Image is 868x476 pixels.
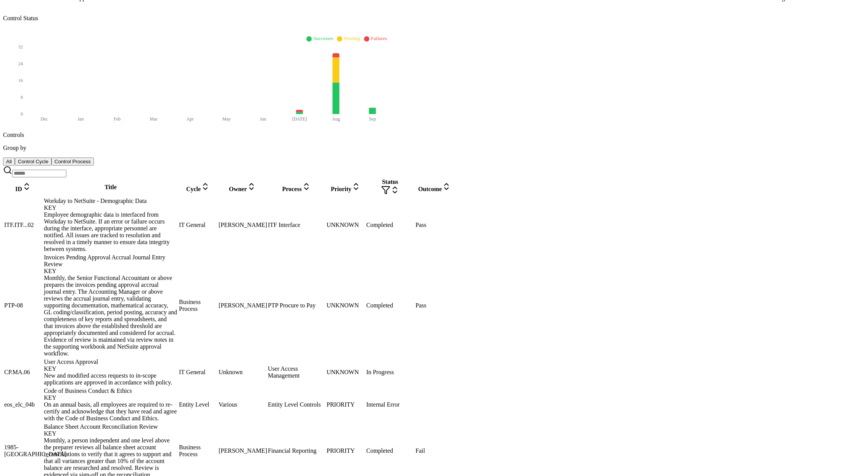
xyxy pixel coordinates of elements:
[369,116,376,121] tspan: Sep
[332,116,340,121] tspan: Aug
[313,35,333,41] span: Successes
[187,116,194,121] tspan: Apr
[366,222,414,228] div: Completed
[366,401,414,408] div: Internal Error
[44,359,177,372] div: User Access Approval
[21,95,23,100] tspan: 8
[179,358,217,386] td: IT General
[44,365,177,372] div: KEY
[415,302,454,309] div: Pass
[268,401,325,408] div: Entity Level Controls
[282,186,301,192] span: Process
[21,111,23,117] tspan: 0
[219,222,266,228] div: [PERSON_NAME]
[344,35,360,41] span: Pending
[44,254,177,275] div: Invoices Pending Approval Accrual Journal Entry Review
[114,116,121,121] tspan: Feb
[327,447,365,454] div: PRIORITY
[219,401,266,408] div: Various
[4,401,42,408] div: eos_elc_04b
[186,186,201,192] span: Cycle
[40,116,48,121] tspan: Dec
[366,369,414,376] div: In Progress
[4,444,42,458] div: 1985-[GEOGRAPHIC_DATA]
[219,447,266,454] div: [PERSON_NAME]
[260,116,266,121] tspan: Jun
[15,158,52,166] button: Control Cycle
[150,116,158,121] tspan: Mar
[268,447,325,454] div: Financial Reporting
[415,222,454,228] div: Pass
[18,44,23,50] tspan: 32
[44,430,177,437] div: KEY
[44,401,177,422] div: On an annual basis, all employees are required to re-certify and acknowledge that they have read ...
[52,158,94,166] button: Control Process
[179,387,217,422] td: Entity Level
[327,401,365,408] div: PRIORITY
[4,302,42,309] div: PTP-08
[4,369,42,376] div: CP.MA.06
[366,447,414,454] div: Completed
[179,197,217,253] td: IT General
[371,35,387,41] span: Failures
[229,186,247,192] span: Owner
[179,254,217,357] td: Business Process
[44,372,177,386] div: New and modified access requests to in-scope applications are approved in accordance with policy.
[415,447,454,454] div: Fail
[3,15,865,22] p: Control Status
[44,204,177,211] div: KEY
[418,186,442,192] span: Outcome
[219,302,266,309] div: [PERSON_NAME]
[268,222,325,228] div: ITF Interface
[366,302,414,309] div: Completed
[327,222,365,228] div: UNKNOWN
[327,369,365,376] div: UNKNOWN
[3,145,865,151] p: Group by
[268,302,325,309] div: PTP Procure to Pay
[219,369,266,376] div: Unknown
[18,78,23,83] tspan: 16
[3,132,865,138] p: Controls
[44,275,177,357] div: Monthly, the Senior Functional Accountant or above prepares the invoices pending approval accrual...
[331,186,351,192] span: Priority
[105,184,117,190] span: Title
[292,116,307,121] tspan: [DATE]
[222,116,231,121] tspan: May
[18,61,23,66] tspan: 24
[44,388,177,401] div: Code of Business Conduct & Ethics
[44,394,177,401] div: KEY
[44,211,177,252] div: Employee demographic data is interfaced from Workday to NetSuite. If an error or failure occurs d...
[44,423,177,437] div: Balance Sheet Account Reconciliation Review
[4,222,42,228] div: ITF.ITF...02
[3,158,15,166] button: All
[15,186,22,192] span: ID
[327,302,365,309] div: UNKNOWN
[77,116,84,121] tspan: Jan
[44,268,177,275] div: KEY
[268,365,325,379] div: User Access Management
[44,198,177,211] div: Workday to NetSuite - Demographic Data
[382,178,398,185] span: Status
